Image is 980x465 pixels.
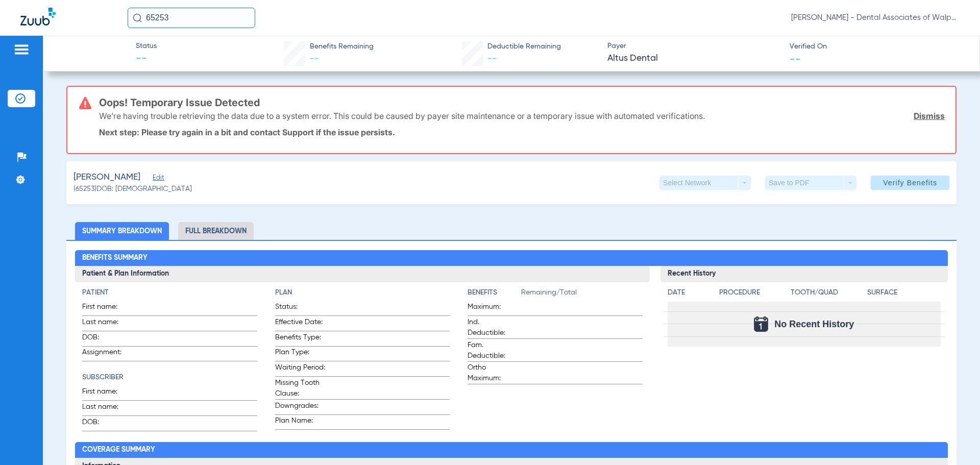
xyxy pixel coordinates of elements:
h4: Subscriber [82,372,257,383]
a: Dismiss [914,111,945,121]
h2: Benefits Summary [75,250,947,266]
span: Verify Benefits [883,179,937,187]
span: First name: [82,386,132,400]
span: -- [136,52,157,66]
span: Ind. Deductible: [468,317,518,338]
img: Zuub Logo [20,8,56,26]
span: Payer [607,41,781,52]
span: Waiting Period: [275,362,325,376]
img: error-icon [79,97,91,109]
app-breakdown-title: Benefits [468,287,521,302]
span: Deductible Remaining [487,41,561,52]
span: Status [136,41,157,52]
span: Assignment: [82,347,132,361]
span: Effective Date: [275,317,325,331]
span: Benefits Type: [275,332,325,346]
span: No Recent History [774,319,854,329]
span: Plan Type: [275,347,325,361]
span: Altus Dental [607,52,781,65]
h4: Surface [867,287,940,298]
img: Search Icon [133,13,142,22]
h2: Coverage Summary [75,442,947,458]
span: (65253) DOB: [DEMOGRAPHIC_DATA] [73,184,192,194]
span: Benefits Remaining [310,41,374,52]
span: [PERSON_NAME] [73,171,140,184]
span: Last name: [82,317,132,331]
span: Maximum: [468,302,518,315]
app-breakdown-title: Tooth/Quad [791,287,864,302]
h3: Oops! Temporary Issue Detected [99,97,945,108]
h4: Patient [82,287,257,298]
span: Ortho Maximum: [468,362,518,384]
h4: Plan [275,287,450,298]
h4: Date [668,287,710,298]
iframe: Chat Widget [929,416,980,465]
span: Fam. Deductible: [468,340,518,361]
img: hamburger-icon [13,43,30,56]
span: Missing Tooth Clause: [275,378,325,399]
span: DOB: [82,417,132,431]
h4: Tooth/Quad [791,287,864,298]
span: Status: [275,302,325,315]
span: Verified On [790,41,963,52]
span: -- [310,54,319,63]
h3: Patient & Plan Information [75,266,649,282]
span: [PERSON_NAME] - Dental Associates of Walpole [791,13,960,23]
span: First name: [82,302,132,315]
h4: Procedure [719,287,787,298]
span: Remaining/Total [521,287,642,302]
span: Plan Name: [275,415,325,429]
app-breakdown-title: Procedure [719,287,787,302]
span: Edit [153,174,162,184]
h3: Recent History [660,266,948,282]
h4: Benefits [468,287,521,298]
li: Summary Breakdown [75,222,169,240]
button: Verify Benefits [871,176,949,190]
app-breakdown-title: Surface [867,287,940,302]
span: Downgrades: [275,401,325,414]
p: Next step: Please try again in a bit and contact Support if the issue persists. [99,127,945,137]
input: Search for patients [128,8,255,28]
span: Last name: [82,402,132,415]
img: Calendar [754,316,768,332]
span: -- [487,54,497,63]
p: We’re having trouble retrieving the data due to a system error. This could be caused by payer sit... [99,111,705,121]
li: Full Breakdown [178,222,254,240]
span: DOB: [82,332,132,346]
app-breakdown-title: Date [668,287,710,302]
span: -- [790,53,801,64]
